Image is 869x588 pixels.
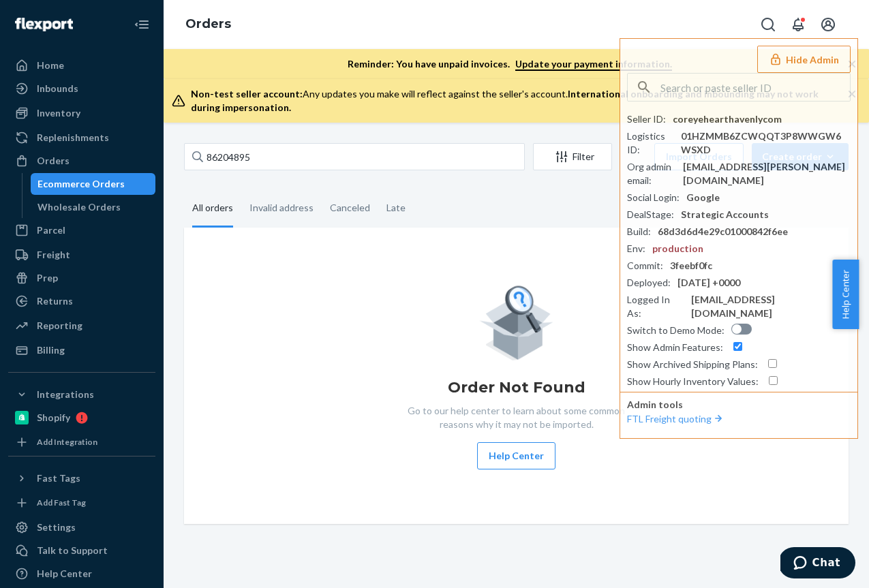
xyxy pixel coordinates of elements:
[627,398,851,412] p: Admin tools
[37,131,109,144] div: Replenishments
[8,495,155,511] a: Add Fast Tag
[691,293,851,320] div: [EMAIL_ADDRESS][DOMAIN_NAME]
[37,82,78,95] div: Inbounds
[754,11,782,38] button: Open Search Box
[757,46,851,73] button: Hide Admin
[683,160,851,187] div: [EMAIL_ADDRESS][PERSON_NAME][DOMAIN_NAME]
[8,467,155,489] button: Fast Tags
[8,434,155,450] a: Add Integration
[37,567,92,581] div: Help Center
[37,471,80,485] div: Fast Tags
[681,129,851,157] div: 01HZMMB6ZCWQQT3P8WWGW6WSXD
[37,106,80,120] div: Inventory
[784,11,812,38] button: Open notifications
[191,88,303,99] span: Non-test seller account:
[8,55,155,76] a: Home
[348,57,672,71] p: Reminder: You have unpaid invoices.
[627,293,684,320] div: Logged In As :
[479,282,553,360] img: Empty list
[627,242,645,256] div: Env :
[477,442,555,469] button: Help Center
[191,87,847,114] div: Any updates you make will reflect against the seller's account.
[814,11,842,38] button: Open account menu
[37,223,65,237] div: Parcel
[192,190,233,228] div: All orders
[8,102,155,124] a: Inventory
[37,248,70,262] div: Freight
[37,154,70,168] div: Orders
[37,59,64,72] div: Home
[8,127,155,149] a: Replenishments
[397,404,636,431] p: Go to our help center to learn about some common reasons why it may not be imported.
[677,276,740,290] div: [DATE] +0000
[681,208,769,221] div: Strategic Accounts
[533,143,612,170] button: Filter
[8,540,155,561] button: Talk to Support
[174,5,242,44] ol: breadcrumbs
[37,294,73,308] div: Returns
[184,143,525,170] input: Search orders
[686,191,720,204] div: Google
[627,112,666,126] div: Seller ID :
[627,259,663,273] div: Commit :
[8,563,155,585] a: Help Center
[658,225,788,238] div: 68d3d6d4e29c01000842f6ee
[8,150,155,172] a: Orders
[627,358,758,371] div: Show Archived Shipping Plans :
[627,324,725,337] div: Switch to Demo Mode :
[31,173,156,195] a: Ecommerce Orders
[15,18,73,31] img: Flexport logo
[37,544,108,557] div: Talk to Support
[37,436,97,448] div: Add Integration
[670,259,712,273] div: 3feebf0fc
[660,74,850,101] input: Search or paste seller ID
[37,411,70,424] div: Shopify
[652,242,703,256] div: production
[8,290,155,312] a: Returns
[37,200,121,214] div: Wholesale Orders
[515,58,672,71] a: Update your payment information.
[37,388,94,401] div: Integrations
[448,377,585,399] h1: Order Not Found
[386,190,406,226] div: Late
[627,413,725,424] a: FTL Freight quoting
[534,150,611,164] div: Filter
[8,244,155,266] a: Freight
[627,276,671,290] div: Deployed :
[330,190,370,226] div: Canceled
[37,343,65,357] div: Billing
[37,521,76,534] div: Settings
[185,16,231,31] a: Orders
[8,516,155,538] a: Settings
[37,271,58,285] div: Prep
[37,177,125,191] div: Ecommerce Orders
[249,190,314,226] div: Invalid address
[627,225,651,238] div: Build :
[8,219,155,241] a: Parcel
[627,208,674,221] div: DealStage :
[627,129,674,157] div: Logistics ID :
[8,384,155,405] button: Integrations
[832,260,859,329] button: Help Center
[37,319,82,332] div: Reporting
[780,547,855,581] iframe: Opens a widget where you can chat to one of our agents
[673,112,782,126] div: coreyehearthavenlycom
[627,375,759,388] div: Show Hourly Inventory Values :
[627,341,723,354] div: Show Admin Features :
[8,315,155,337] a: Reporting
[37,497,86,508] div: Add Fast Tag
[31,196,156,218] a: Wholesale Orders
[8,267,155,289] a: Prep
[8,407,155,429] a: Shopify
[128,11,155,38] button: Close Navigation
[627,160,676,187] div: Org admin email :
[627,191,680,204] div: Social Login :
[8,339,155,361] a: Billing
[8,78,155,99] a: Inbounds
